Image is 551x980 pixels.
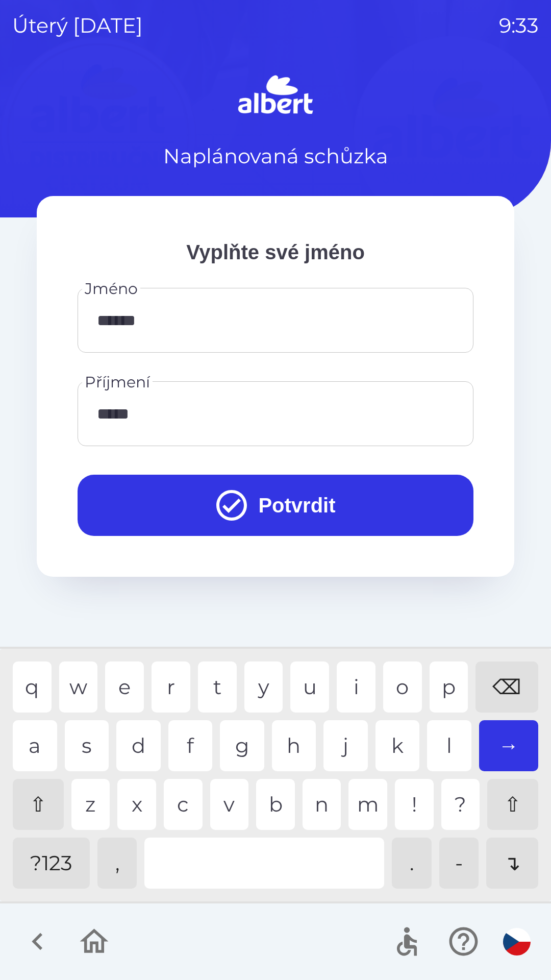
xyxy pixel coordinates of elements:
p: Vyplňte své jméno [78,237,473,267]
p: 9:33 [499,10,539,41]
label: Jméno [85,278,138,300]
button: Potvrdit [78,475,473,536]
p: Naplánovaná schůzka [163,141,388,171]
label: Příjmení [85,371,150,393]
p: úterý [DATE] [12,10,143,41]
img: cs flag [503,928,531,955]
img: Logo [37,71,514,120]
